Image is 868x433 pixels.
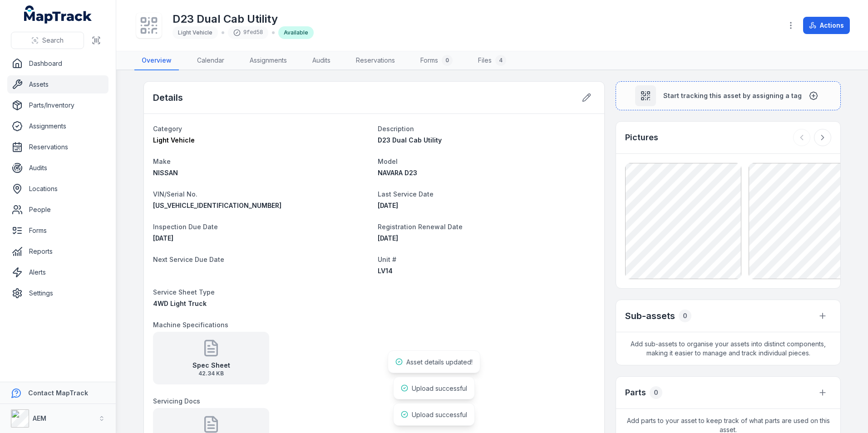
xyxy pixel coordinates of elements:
div: 4 [495,55,506,66]
span: Category [153,125,182,133]
button: Start tracking this asset by assigning a tag [616,81,841,110]
a: Dashboard [7,54,108,73]
span: Inspection Due Date [153,223,218,231]
a: Forms [7,221,108,240]
h1: D23 Dual Cab Utility [173,12,314,26]
span: VIN/Serial No. [153,190,197,198]
div: 9fed58 [228,26,268,39]
div: Available [278,26,314,39]
span: LV14 [378,267,393,275]
div: 0 [442,55,453,66]
h3: Parts [625,386,646,399]
a: Audits [7,159,108,177]
span: Upload successful [412,384,467,392]
span: Search [42,36,64,45]
span: Light Vehicle [178,29,212,36]
a: Overview [134,51,179,70]
h3: Pictures [625,131,658,144]
div: 0 [650,386,662,399]
span: Registration Renewal Date [378,223,463,231]
span: Description [378,125,414,133]
span: Make [153,157,171,165]
strong: Spec Sheet [192,361,230,370]
span: Last Service Date [378,190,434,198]
a: Forms0 [413,51,460,70]
a: Settings [7,284,108,302]
span: D23 Dual Cab Utility [378,136,442,144]
span: 42.34 KB [192,370,230,377]
span: NAVARA D23 [378,169,417,177]
span: Servicing Docs [153,397,200,405]
a: Parts/Inventory [7,96,108,114]
a: Audits [305,51,338,70]
a: Files4 [471,51,513,70]
strong: AEM [33,414,46,422]
span: Service Sheet Type [153,288,215,296]
span: NISSAN [153,169,178,177]
a: Alerts [7,263,108,281]
a: Locations [7,180,108,198]
a: Assets [7,75,108,93]
span: Add sub-assets to organise your assets into distinct components, making it easier to manage and t... [616,332,840,365]
span: [DATE] [378,234,398,242]
time: 22/03/2027, 12:00:00 am [153,234,173,242]
a: Reports [7,242,108,261]
button: Search [11,32,84,49]
button: Actions [803,17,850,34]
span: [US_VEHICLE_IDENTIFICATION_NUMBER] [153,202,281,209]
h2: Details [153,91,183,104]
time: 01/08/2025, 12:00:00 am [378,202,398,209]
h2: Sub-assets [625,310,675,322]
a: People [7,201,108,219]
a: Assignments [7,117,108,135]
a: Calendar [190,51,232,70]
span: Asset details updated! [406,358,473,366]
span: Next Service Due Date [153,256,224,263]
span: Upload successful [412,411,467,418]
strong: Contact MapTrack [28,389,88,397]
a: Reservations [7,138,108,156]
time: 22/12/2025, 12:00:00 am [378,234,398,242]
div: 0 [679,310,691,322]
span: Unit # [378,256,396,263]
a: Reservations [349,51,402,70]
span: Model [378,157,398,165]
span: [DATE] [153,234,173,242]
span: [DATE] [378,202,398,209]
a: MapTrack [24,5,92,24]
span: Start tracking this asset by assigning a tag [663,91,802,100]
a: Assignments [242,51,294,70]
span: Machine Specifications [153,321,228,329]
span: Light Vehicle [153,136,195,144]
span: 4WD Light Truck [153,300,207,307]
